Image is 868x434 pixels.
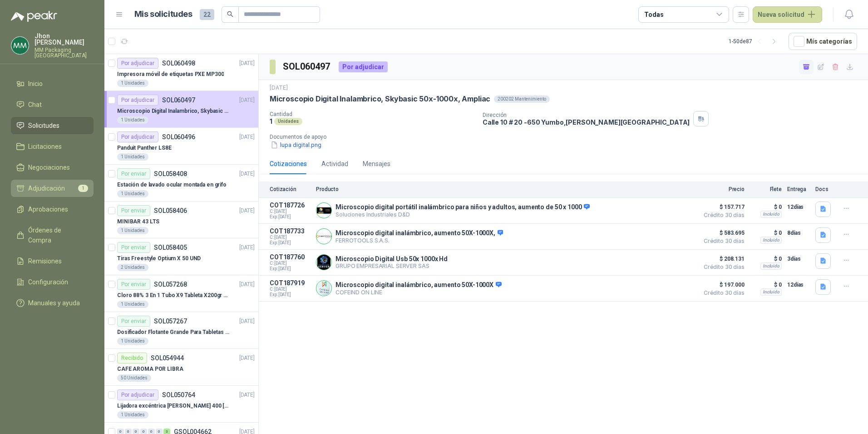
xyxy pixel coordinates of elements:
[729,34,781,49] div: 1 - 50 de 87
[270,235,311,240] span: C: [DATE]
[11,96,94,113] a: Chat
[28,183,65,193] span: Adjudicación
[815,186,833,192] p: Docs
[117,107,230,116] p: Microscopio Digital Inalambrico, Skybasic 50x-1000x, Ampliac
[151,355,184,361] p: SOL054944
[239,170,255,178] p: [DATE]
[270,261,311,266] span: C: [DATE]
[335,211,590,218] p: Soluciones Industriales D&D
[11,222,94,249] a: Órdenes de Compra
[316,229,331,244] img: Company Logo
[316,203,331,218] img: Company Logo
[154,207,187,214] p: SOL058406
[270,94,490,104] p: Microscopio Digital Inalambrico, Skybasic 50x-1000x, Ampliac
[699,290,745,296] span: Crédito 30 días
[699,253,745,264] span: $ 208.131
[270,240,311,246] span: Exp: [DATE]
[78,185,88,192] span: 1
[154,171,187,177] p: SOL058408
[335,229,503,237] p: Microscopio digital inalámbrico, aumento 50X-1000X,
[750,202,782,212] p: $ 0
[28,277,68,287] span: Configuración
[699,227,745,238] span: $ 583.695
[104,386,258,423] a: Por adjudicarSOL050764[DATE] Lijadora excéntrica [PERSON_NAME] 400 [PERSON_NAME] 125-150 ave1 Uni...
[117,254,201,263] p: Tiras Freestyle Optium X 50 UND
[787,253,810,264] p: 3 días
[789,33,857,50] button: Mís categorías
[227,11,233,17] span: search
[35,47,94,58] p: MM Packaging [GEOGRAPHIC_DATA]
[117,70,224,79] p: Impresora móvil de etiquetas PXE MP300
[35,33,94,45] p: Jhon [PERSON_NAME]
[270,117,272,125] p: 1
[494,96,550,103] div: 200202 Mantenimiento
[117,144,172,152] p: Panduit Panther LS8E
[270,279,311,287] p: COT187919
[117,168,150,179] div: Por enviar
[11,252,94,270] a: Remisiones
[11,75,94,92] a: Inicio
[104,349,258,386] a: RecibidoSOL054944[DATE] CAFE AROMA POR LIBRA50 Unidades
[239,354,255,363] p: [DATE]
[11,159,94,176] a: Negociaciones
[270,111,475,117] p: Cantidad
[270,214,311,220] span: Exp: [DATE]
[11,273,94,291] a: Configuración
[104,275,258,312] a: Por enviarSOL057268[DATE] Cloro 88% 3 En 1 Tubo X9 Tableta X200gr Oxycl1 Unidades
[200,9,214,20] span: 22
[760,288,782,296] div: Incluido
[117,205,150,216] div: Por enviar
[117,181,227,189] p: Estación de lavado ocular montada en grifo
[699,279,745,290] span: $ 197.000
[28,225,85,245] span: Órdenes de Compra
[28,298,80,308] span: Manuales y ayuda
[117,58,158,69] div: Por adjudicar
[644,10,663,20] div: Todas
[154,244,187,251] p: SOL058405
[11,180,94,197] a: Adjudicación1
[104,54,258,91] a: Por adjudicarSOL060498[DATE] Impresora móvil de etiquetas PXE MP3001 Unidades
[363,159,390,169] div: Mensajes
[270,84,288,92] p: [DATE]
[760,211,782,218] div: Incluido
[117,301,148,308] div: 1 Unidades
[321,159,348,169] div: Actividad
[28,162,70,172] span: Negociaciones
[162,60,195,66] p: SOL060498
[162,97,195,103] p: SOL060497
[11,138,94,155] a: Licitaciones
[787,186,810,192] p: Entrega
[11,201,94,218] a: Aprobaciones
[239,243,255,252] p: [DATE]
[335,281,502,289] p: Microscopio digital inalámbrico, aumento 50X-1000X
[117,402,230,410] p: Lijadora excéntrica [PERSON_NAME] 400 [PERSON_NAME] 125-150 ave
[28,256,62,266] span: Remisiones
[239,96,255,105] p: [DATE]
[11,37,29,54] img: Company Logo
[274,118,302,125] div: Unidades
[270,227,311,235] p: COT187733
[750,279,782,290] p: $ 0
[270,134,864,140] p: Documentos de apoyo
[699,186,745,192] p: Precio
[117,365,183,373] p: CAFE AROMA POR LIBRA
[270,159,307,169] div: Cotizaciones
[239,133,255,141] p: [DATE]
[117,264,148,271] div: 2 Unidades
[270,140,322,150] button: lupa digital.png
[117,389,158,400] div: Por adjudicar
[316,281,331,296] img: Company Logo
[335,237,503,244] p: FERROTOOLS S.A.S.
[117,353,147,363] div: Recibido
[117,80,148,87] div: 1 Unidades
[750,253,782,264] p: $ 0
[699,264,745,270] span: Crédito 30 días
[104,238,258,275] a: Por enviarSOL058405[DATE] Tiras Freestyle Optium X 50 UND2 Unidades
[699,202,745,212] span: $ 157.717
[104,128,258,165] a: Por adjudicarSOL060496[DATE] Panduit Panther LS8E1 Unidades
[270,202,311,209] p: COT187726
[699,212,745,218] span: Crédito 30 días
[239,59,255,68] p: [DATE]
[760,237,782,244] div: Incluido
[316,186,694,192] p: Producto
